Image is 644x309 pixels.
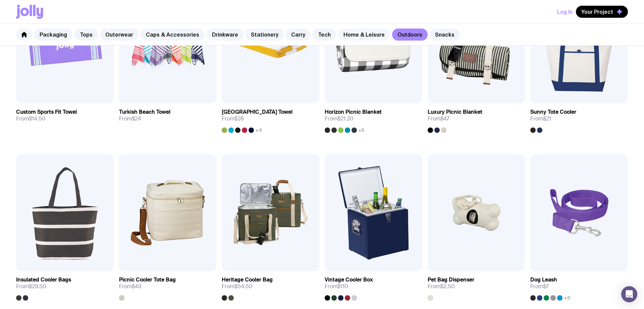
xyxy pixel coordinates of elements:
span: From [530,115,551,122]
span: From [16,283,46,290]
h3: Heritage Cooler Bag [222,276,273,283]
a: Luxury Picnic BlanketFrom$47 [428,103,525,133]
h3: Pet Bag Dispenser [428,276,474,283]
span: $28 [234,115,244,122]
h3: [GEOGRAPHIC_DATA] Towel [222,109,292,115]
a: Turkish Beach TowelFrom$24 [119,103,217,127]
a: Caps & Accessories [141,29,205,41]
span: From [325,283,348,290]
span: $7 [543,283,549,290]
a: Drinkware [207,29,244,41]
h3: Custom Sports Fit Towel [16,109,77,115]
span: +5 [358,127,364,133]
a: Sunny Tote CoolerFrom$21 [530,103,628,133]
h3: Dog Leash [530,276,557,283]
span: $110 [337,283,348,290]
a: Snacks [430,29,460,41]
a: Horizon Picnic BlanketFrom$21.20+5 [325,103,422,133]
a: Pet Bag DispenserFrom$2.50 [428,271,525,301]
span: $47 [440,115,449,122]
div: Open Intercom Messenger [621,286,637,302]
button: Log In [557,6,573,18]
h3: Horizon Picnic Blanket [325,109,382,115]
a: Carry [286,29,311,41]
h3: Luxury Picnic Blanket [428,109,482,115]
a: Tech [313,29,336,41]
h3: Picnic Cooler Tote Bag [119,276,176,283]
span: From [325,115,354,122]
span: Your Project [581,8,613,15]
span: +4 [255,127,262,133]
a: Stationery [246,29,284,41]
a: Heritage Cooler BagFrom$54.50 [222,271,319,301]
h3: Insulated Cooler Bags [16,276,71,283]
a: Custom Sports Fit TowelFrom$14.50 [16,103,114,127]
span: $43 [132,283,141,290]
a: Outerwear [100,29,139,41]
a: [GEOGRAPHIC_DATA] TowelFrom$28+4 [222,103,319,133]
span: $29.50 [29,283,46,290]
span: $21 [543,115,551,122]
a: Home & Leisure [338,29,390,41]
span: From [428,115,449,122]
span: From [119,283,141,290]
button: Your Project [576,6,628,18]
a: Insulated Cooler BagsFrom$29.50 [16,271,114,301]
span: $21.20 [337,115,354,122]
span: From [119,115,141,122]
a: Outdoors [392,29,428,41]
span: From [222,115,244,122]
span: +6 [564,295,570,301]
h3: Turkish Beach Towel [119,109,170,115]
span: $14.50 [29,115,46,122]
span: From [222,283,253,290]
a: Dog LeashFrom$7+6 [530,271,628,301]
span: $24 [132,115,141,122]
a: Tops [74,29,98,41]
a: Picnic Cooler Tote BagFrom$43 [119,271,217,301]
span: From [530,283,549,290]
a: Packaging [34,29,72,41]
h3: Sunny Tote Cooler [530,109,576,115]
h3: Vintage Cooler Box [325,276,373,283]
span: $2.50 [440,283,455,290]
a: Vintage Cooler BoxFrom$110 [325,271,422,301]
span: From [16,115,46,122]
span: From [428,283,455,290]
span: $54.50 [234,283,253,290]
